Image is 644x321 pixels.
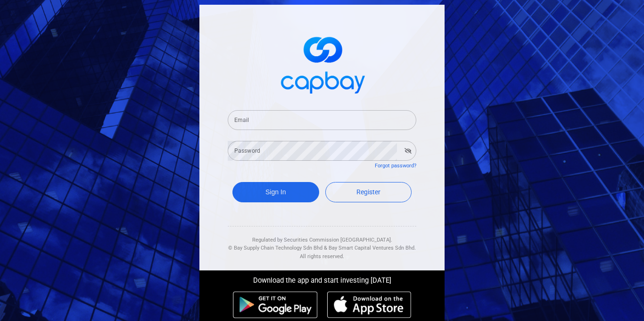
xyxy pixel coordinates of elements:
a: Forgot password? [375,163,416,169]
span: Bay Smart Capital Ventures Sdn Bhd. [329,245,416,251]
div: Regulated by Securities Commission [GEOGRAPHIC_DATA]. & All rights reserved. [228,226,416,261]
img: android [233,291,318,319]
span: © Bay Supply Chain Technology Sdn Bhd [228,245,322,251]
img: ios [327,291,411,319]
a: Register [325,182,412,202]
div: Download the app and start investing [DATE] [192,270,452,286]
button: Sign In [232,182,319,202]
img: logo [275,28,369,99]
span: Register [356,188,380,196]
